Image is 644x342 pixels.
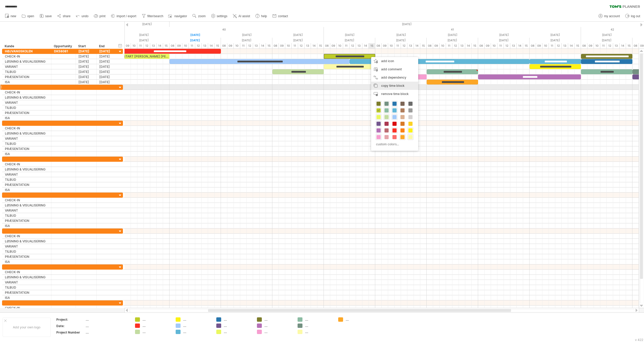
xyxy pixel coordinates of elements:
[5,151,49,156] div: ISA
[5,110,49,115] div: PRÆSENTATION
[427,38,478,43] div: Wednesday, 8 October 2025
[369,43,375,49] div: 15
[305,330,333,334] div: ....
[555,43,562,49] div: 12
[305,324,333,328] div: ....
[227,43,234,49] div: 09
[279,43,285,49] div: 09
[5,54,49,59] div: CHECK-IN
[427,43,433,49] div: 08
[5,223,49,228] div: ISA
[142,330,171,334] div: ....
[536,43,542,49] div: 09
[56,324,85,328] div: Date:
[375,32,427,38] div: Tuesday, 7 October 2025
[5,100,49,105] div: VARIANT
[5,141,49,146] div: TILBUD
[264,324,292,328] div: ....
[562,43,568,49] div: 13
[137,43,144,49] div: 11
[330,43,337,49] div: 09
[5,95,49,100] div: LØSNING & VISUALISERING
[5,254,49,259] div: PRÆSENTATION
[5,80,49,84] div: ISA
[144,43,150,49] div: 12
[388,43,395,49] div: 10
[5,105,49,110] div: TILBUD
[183,324,211,328] div: ....
[183,330,211,334] div: ....
[264,330,292,334] div: ....
[266,43,272,49] div: 15
[272,43,279,49] div: 08
[78,44,94,49] div: Start
[324,43,330,49] div: 08
[195,43,202,49] div: 12
[414,43,420,49] div: 14
[5,44,48,49] div: Kunde
[254,13,269,20] a: help
[5,270,49,274] div: CHECK-IN
[292,43,298,49] div: 11
[381,84,405,88] span: copy time block
[76,69,97,74] div: [DATE]
[86,330,129,335] div: ....
[5,172,49,177] div: VARIANT
[5,136,49,141] div: VARIANT
[5,280,49,285] div: VARIANT
[76,49,97,54] div: [DATE]
[56,317,85,322] div: Project:
[371,57,418,65] div: add icon
[5,275,49,280] div: LØSNING & VISUALISERING
[317,43,324,49] div: 15
[142,324,171,328] div: ....
[131,43,137,49] div: 10
[97,59,118,64] div: [DATE]
[247,43,253,49] div: 12
[594,43,600,49] div: 10
[631,14,640,18] span: log out
[433,43,440,49] div: 09
[298,43,305,49] div: 12
[67,27,324,32] div: 40
[140,13,165,20] a: filter/search
[5,64,49,69] div: VARIANT
[11,14,16,18] span: new
[504,43,510,49] div: 12
[99,44,114,49] div: End
[63,14,70,18] span: share
[97,80,118,84] div: [DATE]
[581,32,632,38] div: Monday, 13 October 2025
[356,43,362,49] div: 13
[54,49,73,54] div: DK58081
[5,167,49,172] div: LØSNING & VISUALISERING
[5,198,49,203] div: CHECK-IN
[549,43,555,49] div: 11
[221,32,272,38] div: Thursday, 2 October 2025
[510,43,517,49] div: 13
[45,14,52,18] span: save
[198,14,205,18] span: zoom
[5,306,49,310] div: CHECK-IN
[117,14,136,18] span: import / export
[86,324,129,328] div: ....
[587,43,594,49] div: 09
[401,43,407,49] div: 12
[420,43,427,49] div: 15
[530,38,581,43] div: Friday, 10 October 2025
[407,43,414,49] div: 13
[346,317,374,322] div: ....
[5,285,49,290] div: TILBUD
[305,317,333,322] div: ....
[478,38,530,43] div: Thursday, 9 October 2025
[97,64,118,69] div: [DATE]
[575,43,581,49] div: 15
[5,187,49,192] div: ISA
[271,13,290,20] a: contact
[221,38,272,43] div: Thursday, 2 October 2025
[374,141,414,148] div: custom colors...
[478,32,530,38] div: Thursday, 9 October 2025
[97,74,118,79] div: [DATE]
[76,74,97,79] div: [DATE]
[5,59,49,64] div: LØSNING & VISUALISERING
